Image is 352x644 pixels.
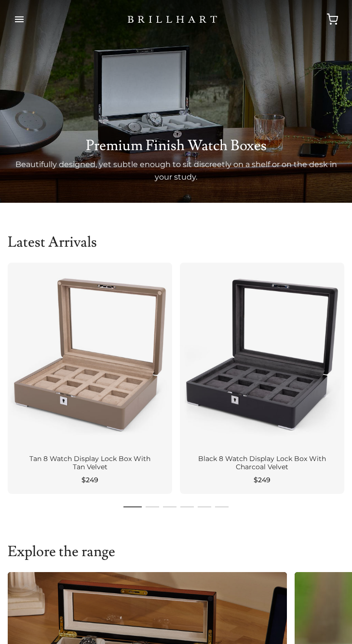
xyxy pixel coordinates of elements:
a: Black 8 Watch Display Lock Box With Charcoal Velvet $249 [180,263,344,494]
span: $249 [81,475,98,485]
li: Page dot 3 [163,502,176,512]
div: Tan 8 Watch Display Lock Box With Tan Velvet [14,455,166,472]
h2: Latest Arrivals [8,234,344,251]
li: Page dot 6 [215,502,229,512]
li: Page dot 5 [198,502,211,512]
h2: Explore the range [8,543,344,560]
li: Page dot 4 [180,502,194,512]
li: Page dot 2 [146,502,159,512]
h1: Premium Finish Watch Boxes [8,137,344,155]
span: $249 [254,475,271,485]
div: Black 8 Watch Display Lock Box With Charcoal Velvet [186,455,338,472]
li: Page dot 1 [123,502,142,512]
a: Tan 8 Watch Display Lock Box With Tan Velvet $249 [8,263,172,494]
p: Beautifully designed, yet subtle enough to sit discreetly on a shelf or on the desk in your study. [8,158,344,183]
